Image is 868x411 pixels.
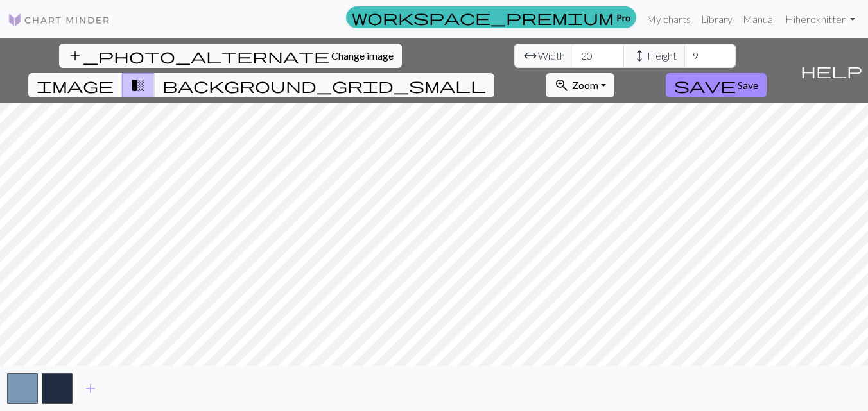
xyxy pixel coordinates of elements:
[37,76,114,94] span: image
[546,73,614,97] button: Zoom
[352,8,614,26] span: workspace_premium
[780,6,860,32] a: Hiheroknitter
[674,76,736,94] span: save
[641,6,696,32] a: My charts
[647,48,677,63] span: Height
[83,380,98,398] span: add
[346,6,636,28] a: Pro
[801,62,862,80] span: help
[738,79,758,91] span: Save
[523,47,538,65] span: arrow_range
[331,49,394,62] span: Change image
[666,73,767,97] button: Save
[795,38,868,103] button: Help
[632,47,647,65] span: height
[572,79,598,91] span: Zoom
[162,76,486,94] span: background_grid_small
[59,44,402,68] button: Change image
[130,76,146,94] span: transition_fade
[554,76,569,94] span: zoom_in
[67,47,329,65] span: add_photo_alternate
[74,376,107,401] button: Add color
[696,6,738,32] a: Library
[738,6,780,32] a: Manual
[538,48,565,63] span: Width
[8,12,110,28] img: Logo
